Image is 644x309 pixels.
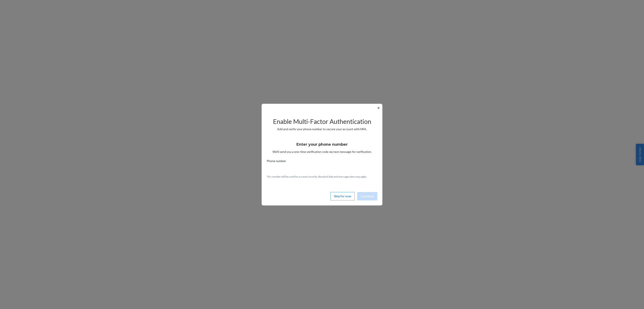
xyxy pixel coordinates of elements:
[267,159,286,165] span: Phone number
[267,127,377,131] p: Add and verify your phone number to secure your account with MFA.
[357,192,377,200] button: Continue
[267,175,377,178] p: This number will be used for account security. Standard data and message rates may apply.
[267,118,377,125] h2: Enable Multi-Factor Authentication
[267,138,377,154] div: We’ll send you a one-time verification code via text message for verification.
[376,105,381,110] button: ✕
[330,192,355,200] button: Skip for now
[296,142,348,147] h3: Enter your phone number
